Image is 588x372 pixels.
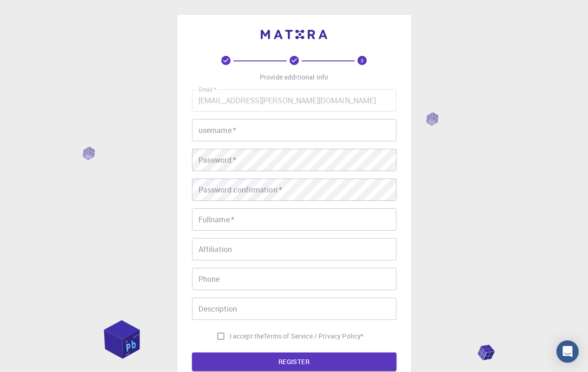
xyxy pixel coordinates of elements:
p: Provide additional info [260,73,328,82]
button: REGISTER [192,352,396,371]
span: I accept the [230,332,264,341]
p: Terms of Service / Privacy Policy * [264,332,363,341]
a: Terms of Service / Privacy Policy* [264,332,363,341]
label: Email [198,86,216,93]
text: 3 [361,57,363,64]
div: Open Intercom Messenger [556,340,579,363]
